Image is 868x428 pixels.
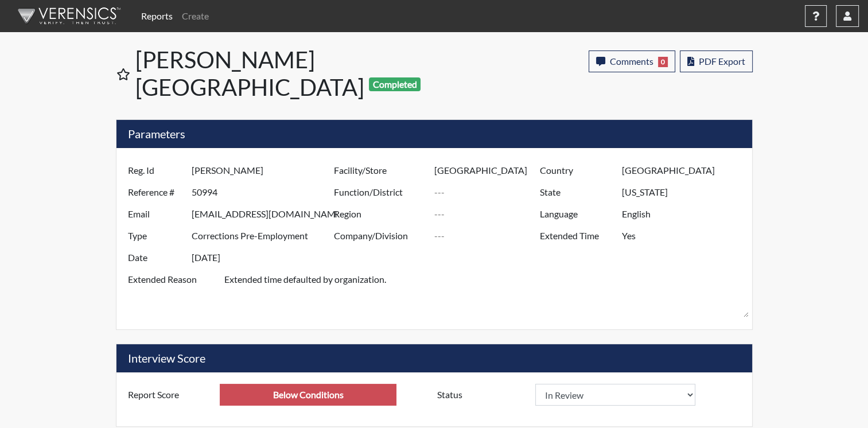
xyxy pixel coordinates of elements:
input: --- [192,203,337,225]
label: Company/Division [325,225,434,247]
a: Create [177,5,213,28]
label: Language [531,203,622,225]
h1: [PERSON_NAME][GEOGRAPHIC_DATA] [135,46,435,101]
label: Status [429,384,535,406]
input: --- [192,225,337,247]
label: Extended Reason [119,269,224,318]
label: Type [119,225,192,247]
label: Date [119,247,192,269]
label: Region [325,203,434,225]
label: Function/District [325,181,434,203]
a: Reports [137,5,177,28]
span: 0 [658,57,668,67]
input: --- [434,181,543,203]
input: --- [622,181,749,203]
label: State [531,181,622,203]
h5: Parameters [116,120,752,148]
span: Completed [369,77,421,91]
label: Email [119,203,192,225]
label: Reg. Id [119,159,192,181]
button: Comments0 [589,50,675,72]
label: Country [531,159,622,181]
span: PDF Export [699,56,745,67]
input: --- [622,225,749,247]
input: --- [434,225,543,247]
input: --- [434,159,543,181]
label: Extended Time [531,225,622,247]
input: --- [192,159,337,181]
h5: Interview Score [116,344,752,372]
input: --- [434,203,543,225]
input: --- [192,181,337,203]
div: Document a decision to hire or decline a candiate [429,384,749,406]
input: --- [220,384,396,406]
input: --- [622,203,749,225]
button: PDF Export [680,50,753,72]
input: --- [192,247,337,269]
label: Report Score [119,384,220,406]
input: --- [622,159,749,181]
label: Reference # [119,181,192,203]
label: Facility/Store [325,159,434,181]
span: Comments [610,56,653,67]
